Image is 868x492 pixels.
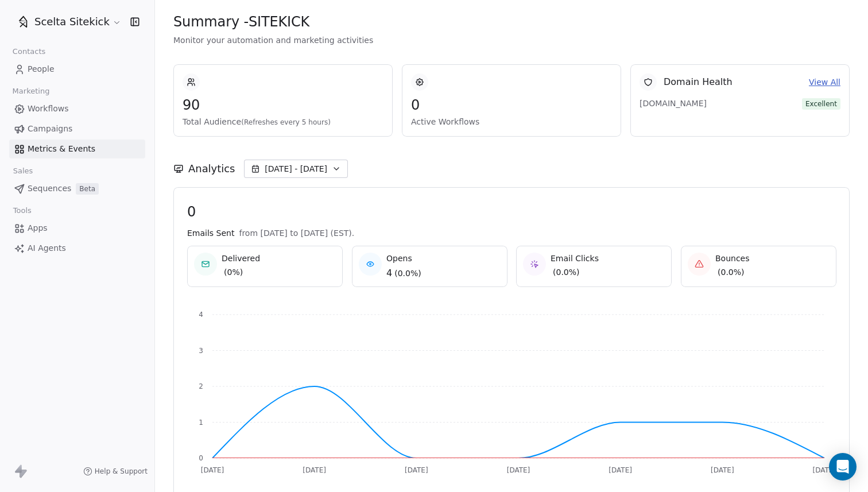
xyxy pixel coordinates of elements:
img: SCELTA%20ICON%20for%20Welcome%20Screen%20(1).png [16,15,30,29]
a: Metrics & Events [9,140,145,158]
tspan: 2 [199,382,203,390]
span: from [DATE] to [DATE] (EST). [239,227,354,239]
span: People [28,63,55,75]
span: Workflows [28,103,69,115]
span: Monitor your automation and marketing activities [173,34,850,46]
span: Email Clicks [551,253,599,264]
span: ( 0% ) [224,266,243,278]
tspan: 4 [199,311,203,319]
button: [DATE] - [DATE] [244,160,348,178]
span: Sales [8,162,38,180]
a: Help & Support [83,467,148,476]
span: 0 [411,96,612,114]
tspan: [DATE] [303,466,326,474]
span: Active Workflows [411,116,612,127]
a: Workflows [9,99,145,118]
span: 0 [187,203,836,220]
a: People [9,60,145,79]
a: Apps [9,219,145,238]
span: ( 0.0% ) [394,268,421,279]
span: Marketing [7,83,55,100]
span: Metrics & Events [28,143,95,155]
a: AI Agents [9,239,145,258]
a: Campaigns [9,119,145,138]
tspan: [DATE] [609,466,632,474]
span: Campaigns [28,123,72,135]
span: 4 [386,266,392,280]
tspan: [DATE] [201,466,224,474]
tspan: 0 [199,454,203,462]
span: (Refreshes every 5 hours) [241,118,331,126]
a: SequencesBeta [9,179,145,198]
span: [DOMAIN_NAME] [640,98,720,109]
span: Bounces [715,253,750,264]
tspan: [DATE] [405,466,428,474]
span: Beta [76,183,99,195]
span: Apps [28,222,48,234]
a: View All [809,76,840,88]
span: Scelta Sitekick [34,14,110,29]
tspan: [DATE] [711,466,734,474]
button: Scelta Sitekick [14,12,122,32]
div: Open Intercom Messenger [829,453,857,481]
tspan: 1 [199,419,203,427]
span: Help & Support [95,467,148,476]
span: Emails Sent [187,227,234,239]
tspan: [DATE] [507,466,530,474]
span: Total Audience [183,116,383,127]
span: ( 0.0% ) [718,266,745,278]
span: Summary - SITEKICK [173,13,309,30]
tspan: 3 [199,347,203,355]
span: [DATE] - [DATE] [265,163,327,175]
span: AI Agents [28,242,66,254]
span: Opens [386,253,421,264]
span: Tools [8,202,36,219]
tspan: [DATE] [813,466,836,474]
span: Contacts [7,43,51,60]
span: Analytics [188,161,235,176]
span: Sequences [28,183,71,195]
span: 90 [183,96,383,114]
span: ( 0.0% ) [553,266,580,278]
span: Delivered [222,253,260,264]
span: Excellent [802,98,840,110]
span: Domain Health [664,75,733,89]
